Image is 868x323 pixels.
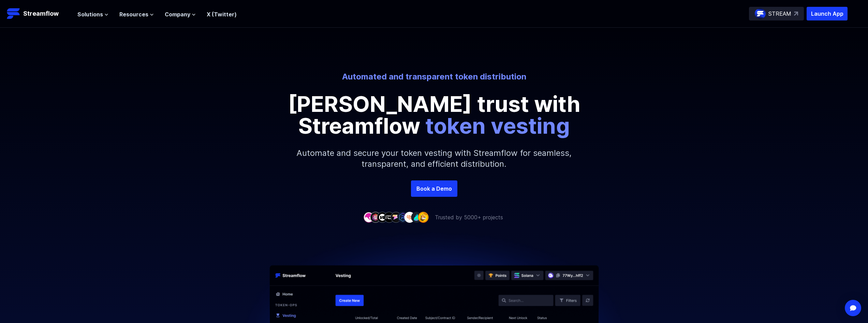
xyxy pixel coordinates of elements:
[119,10,154,18] button: Resources
[794,12,798,16] img: top-right-arrow.svg
[281,93,588,137] p: [PERSON_NAME] trust with Streamflow
[377,212,388,222] img: company-3
[165,10,190,18] span: Company
[77,10,103,18] span: Solutions
[411,212,422,222] img: company-8
[370,212,381,222] img: company-2
[418,212,429,222] img: company-9
[845,300,861,316] div: Open Intercom Messenger
[7,7,20,20] img: Streamflow Logo
[119,10,148,18] span: Resources
[245,71,623,82] p: Automated and transparent token distribution
[7,7,71,20] a: Streamflow
[207,11,237,18] a: X (Twitter)
[23,9,59,18] p: Streamflow
[288,137,581,180] p: Automate and secure your token vesting with Streamflow for seamless, transparent, and efficient d...
[755,8,766,19] img: streamflow-logo-circle.png
[425,113,570,139] span: token vesting
[435,213,503,221] p: Trusted by 5000+ projects
[384,212,395,222] img: company-4
[404,212,415,222] img: company-7
[807,7,848,20] button: Launch App
[397,212,408,222] img: company-6
[749,7,804,20] a: STREAM
[165,10,196,18] button: Company
[363,212,374,222] img: company-1
[768,10,791,18] p: STREAM
[77,10,108,18] button: Solutions
[391,212,401,222] img: company-5
[411,180,457,197] a: Book a Demo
